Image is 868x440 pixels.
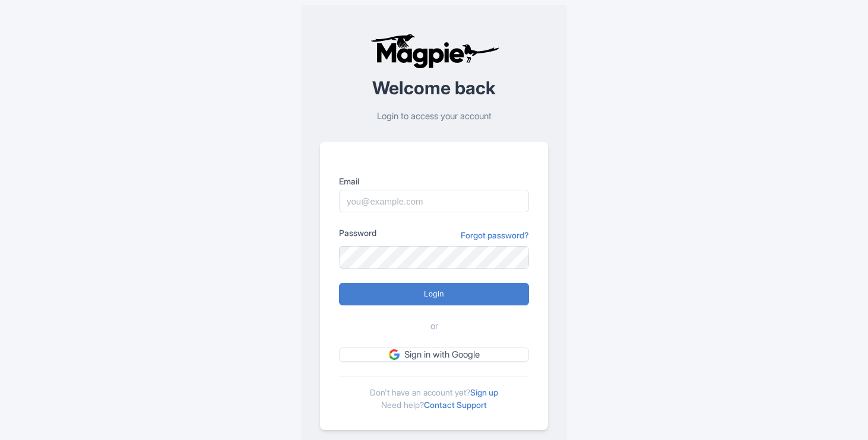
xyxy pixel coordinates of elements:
label: Email [339,175,529,187]
h2: Welcome back [320,78,548,98]
a: Forgot password? [461,229,529,241]
img: logo-ab69f6fb50320c5b225c76a69d11143b.png [368,33,501,69]
label: Password [339,227,376,239]
a: Sign up [470,387,498,397]
input: you@example.com [339,190,529,212]
div: Don't have an account yet? Need help? [339,376,529,411]
a: Sign in with Google [339,347,529,362]
span: or [430,320,438,333]
input: Login [339,283,529,305]
a: Contact Support [424,400,487,410]
p: Login to access your account [320,110,548,123]
img: google.svg [389,349,400,360]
